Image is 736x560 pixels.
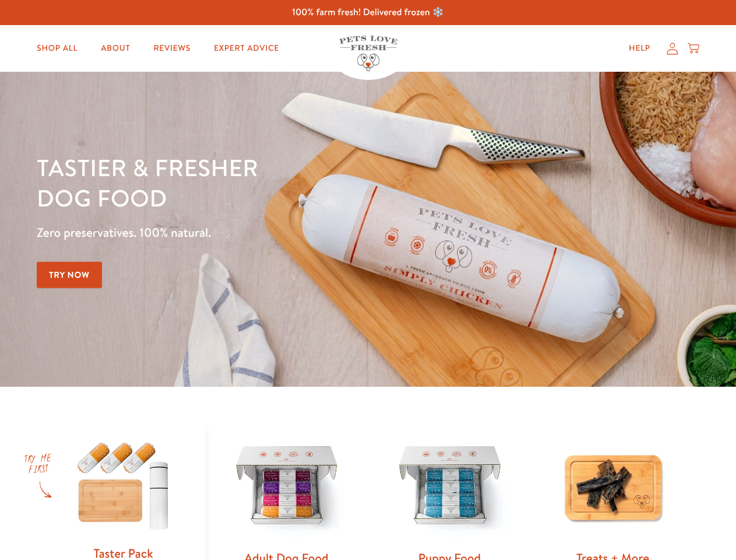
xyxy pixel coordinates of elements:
img: Pets Love Fresh [339,36,397,71]
a: Expert Advice [205,37,288,60]
p: Zero preservatives. 100% natural. [37,222,478,243]
a: Try Now [37,262,102,288]
h1: Tastier & fresher dog food [37,152,478,213]
a: About [91,37,139,60]
a: Shop All [27,37,87,60]
a: Help [619,37,660,60]
a: Reviews [144,37,199,60]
